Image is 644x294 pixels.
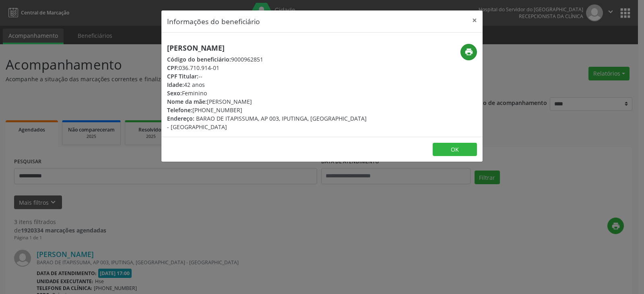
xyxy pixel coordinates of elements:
[167,89,182,97] span: Sexo:
[167,106,192,114] span: Telefone:
[460,44,477,60] button: print
[167,115,194,122] span: Endereço:
[167,81,184,88] span: Idade:
[167,16,260,27] h5: Informações do beneficiário
[167,64,179,72] span: CPF:
[466,10,483,30] button: Close
[167,89,370,97] div: Feminino
[167,72,198,80] span: CPF Titular:
[167,80,370,89] div: 42 anos
[167,64,370,72] div: 036.710.914-01
[167,56,231,63] span: Código do beneficiário:
[167,72,370,80] div: --
[167,55,370,64] div: 9000962851
[167,44,370,52] h5: [PERSON_NAME]
[167,98,207,105] span: Nome da mãe:
[464,47,473,56] i: print
[167,115,367,131] span: BARAO DE ITAPISSUMA, AP 003, IPUTINGA, [GEOGRAPHIC_DATA] - [GEOGRAPHIC_DATA]
[167,97,370,106] div: [PERSON_NAME]
[433,143,477,156] button: OK
[167,106,370,114] div: [PHONE_NUMBER]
